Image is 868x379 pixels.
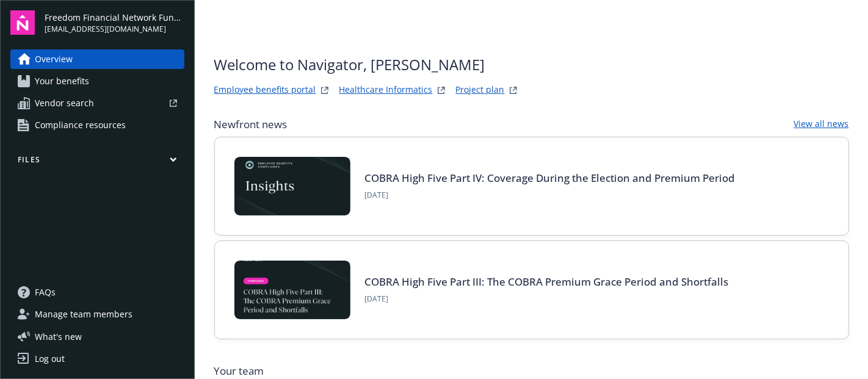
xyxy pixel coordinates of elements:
[214,364,849,378] span: Your team
[794,117,849,132] a: View all news
[10,49,184,69] a: Overview
[10,71,184,91] a: Your benefits
[35,283,56,302] span: FAQs
[456,83,505,98] a: Project plan
[35,349,65,369] div: Log out
[506,83,521,98] a: projectPlanWebsite
[365,171,736,185] a: COBRA High Five Part IV: Coverage During the Election and Premium Period
[45,11,184,24] span: Freedom Financial Network Funding, LLC
[45,24,184,35] span: [EMAIL_ADDRESS][DOMAIN_NAME]
[365,275,729,289] a: COBRA High Five Part III: The COBRA Premium Grace Period and Shortfalls
[317,83,332,98] a: striveWebsite
[339,83,433,98] a: Healthcare Informatics
[10,93,184,113] a: Vendor search
[10,10,35,35] img: navigator-logo.svg
[365,190,736,201] span: [DATE]
[10,115,184,135] a: Compliance resources
[35,330,82,343] span: What ' s new
[35,305,132,324] span: Manage team members
[234,261,350,319] img: BLOG-Card Image - Compliance - COBRA High Five Pt 3 - 09-03-25.jpg
[214,83,316,98] a: Employee benefits portal
[35,49,73,69] span: Overview
[214,117,288,132] span: Newfront news
[214,54,521,76] span: Welcome to Navigator , [PERSON_NAME]
[45,10,184,35] button: Freedom Financial Network Funding, LLC[EMAIL_ADDRESS][DOMAIN_NAME]
[10,283,184,302] a: FAQs
[35,71,89,91] span: Your benefits
[234,157,350,215] img: Card Image - EB Compliance Insights.png
[35,115,126,135] span: Compliance resources
[434,83,449,98] a: springbukWebsite
[35,93,94,113] span: Vendor search
[10,154,184,170] button: Files
[10,305,184,324] a: Manage team members
[365,294,729,305] span: [DATE]
[10,330,101,343] button: What's new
